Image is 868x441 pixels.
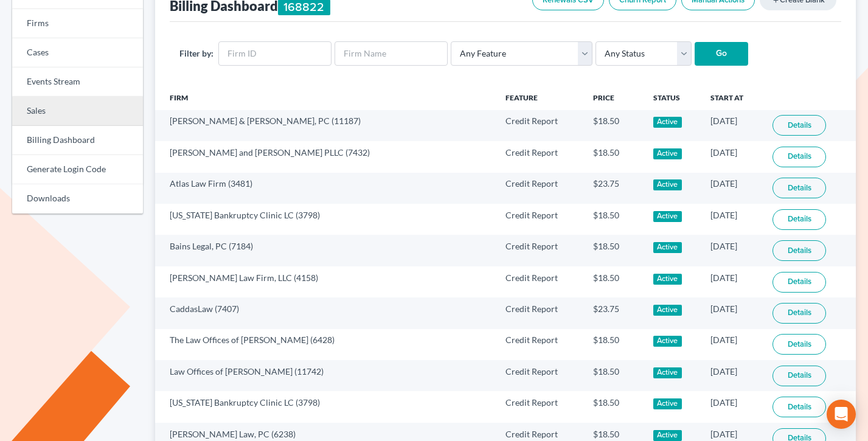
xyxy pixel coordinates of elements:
[773,147,826,167] a: Details
[155,204,496,235] td: [US_STATE] Bankruptcy Clinic LC (3798)
[653,242,682,253] div: Active
[653,179,682,190] div: Active
[773,334,826,355] a: Details
[12,126,143,155] a: Billing Dashboard
[496,86,583,110] th: Feature
[12,97,143,126] a: Sales
[827,400,856,429] div: Open Intercom Messenger
[496,266,583,297] td: Credit Report
[583,266,644,297] td: $18.50
[583,235,644,266] td: $18.50
[701,141,763,172] td: [DATE]
[583,204,644,235] td: $18.50
[155,173,496,204] td: Atlas Law Firm (3481)
[12,38,143,68] a: Cases
[155,141,496,172] td: [PERSON_NAME] and [PERSON_NAME] PLLC (7432)
[155,391,496,422] td: [US_STATE] Bankruptcy Clinic LC (3798)
[653,430,682,441] div: Active
[12,184,143,214] a: Downloads
[773,366,826,386] a: Details
[496,204,583,235] td: Credit Report
[12,155,143,184] a: Generate Login Code
[155,235,496,266] td: Bains Legal, PC (7184)
[773,115,826,136] a: Details
[695,42,748,66] input: Go
[701,329,763,360] td: [DATE]
[335,41,448,66] input: Firm Name
[701,235,763,266] td: [DATE]
[653,398,682,409] div: Active
[653,336,682,347] div: Active
[653,117,682,128] div: Active
[496,297,583,328] td: Credit Report
[701,266,763,297] td: [DATE]
[496,391,583,422] td: Credit Report
[701,391,763,422] td: [DATE]
[496,235,583,266] td: Credit Report
[155,360,496,391] td: Law Offices of [PERSON_NAME] (11742)
[583,329,644,360] td: $18.50
[773,303,826,324] a: Details
[773,178,826,198] a: Details
[653,274,682,285] div: Active
[583,391,644,422] td: $18.50
[701,173,763,204] td: [DATE]
[496,141,583,172] td: Credit Report
[12,68,143,97] a: Events Stream
[653,211,682,222] div: Active
[496,329,583,360] td: Credit Report
[644,86,701,110] th: Status
[218,41,332,66] input: Firm ID
[653,305,682,316] div: Active
[583,360,644,391] td: $18.50
[583,297,644,328] td: $23.75
[701,110,763,141] td: [DATE]
[496,360,583,391] td: Credit Report
[12,9,143,38] a: Firms
[701,360,763,391] td: [DATE]
[496,110,583,141] td: Credit Report
[701,86,763,110] th: Start At
[155,86,496,110] th: Firm
[583,141,644,172] td: $18.50
[155,329,496,360] td: The Law Offices of [PERSON_NAME] (6428)
[653,367,682,378] div: Active
[701,204,763,235] td: [DATE]
[773,397,826,417] a: Details
[155,297,496,328] td: CaddasLaw (7407)
[155,266,496,297] td: [PERSON_NAME] Law Firm, LLC (4158)
[179,47,214,60] label: Filter by:
[773,240,826,261] a: Details
[773,272,826,293] a: Details
[583,86,644,110] th: Price
[653,148,682,159] div: Active
[496,173,583,204] td: Credit Report
[773,209,826,230] a: Details
[701,297,763,328] td: [DATE]
[583,110,644,141] td: $18.50
[583,173,644,204] td: $23.75
[155,110,496,141] td: [PERSON_NAME] & [PERSON_NAME], PC (11187)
